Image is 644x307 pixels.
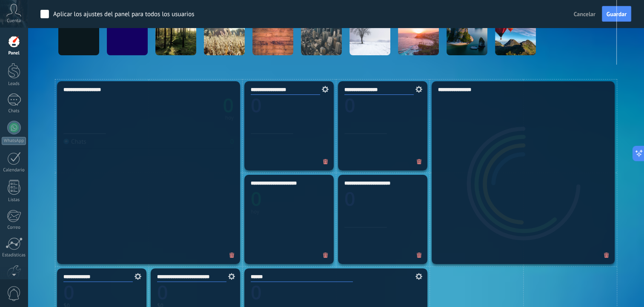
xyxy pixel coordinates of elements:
[2,253,26,258] div: Estadísticas
[2,51,26,56] div: Panel
[2,168,26,173] div: Calendario
[602,6,631,22] button: Guardar
[2,108,26,114] div: Chats
[53,10,195,19] div: Aplicar los ajustes del panel para todos los usuarios
[7,18,21,24] span: Cuenta
[570,8,599,20] button: Cancelar
[2,197,26,203] div: Listas
[2,225,26,230] div: Correo
[2,81,26,87] div: Leads
[2,137,26,145] div: WhatsApp
[574,10,595,18] span: Cancelar
[607,11,627,17] span: Guardar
